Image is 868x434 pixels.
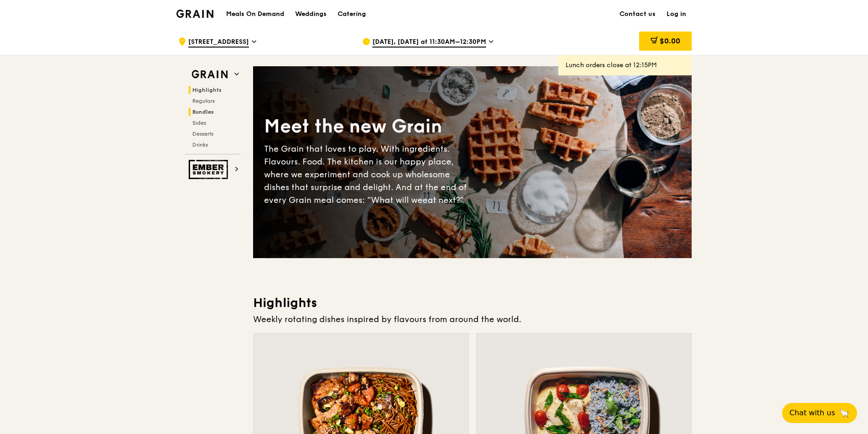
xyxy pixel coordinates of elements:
[332,0,371,28] a: Catering
[290,0,332,28] a: Weddings
[192,142,208,148] span: Drinks
[192,131,213,137] span: Desserts
[338,0,366,28] div: Catering
[423,195,464,205] span: eat next?”
[189,160,231,179] img: Ember Smokery web logo
[789,408,835,418] span: Chat with us
[188,37,249,48] span: [STREET_ADDRESS]
[372,37,486,48] span: [DATE], [DATE] at 11:30AM–12:30PM
[782,403,857,423] button: Chat with us🦙
[661,0,692,28] a: Log in
[226,10,284,19] h1: Meals On Demand
[192,87,222,93] span: Highlights
[660,37,680,45] span: $0.00
[264,143,472,206] div: The Grain that loves to play. With ingredients. Flavours. Food. The kitchen is our happy place, w...
[839,408,850,418] span: 🦙
[189,66,231,83] img: Grain web logo
[264,114,472,139] div: Meet the new Grain
[192,98,215,104] span: Regulars
[614,0,661,28] a: Contact us
[253,313,692,326] div: Weekly rotating dishes inspired by flavours from around the world.
[192,120,206,126] span: Sides
[253,295,692,311] h3: Highlights
[176,10,213,18] img: Grain
[295,0,327,28] div: Weddings
[192,109,214,115] span: Bundles
[566,61,684,70] div: Lunch orders close at 12:15PM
